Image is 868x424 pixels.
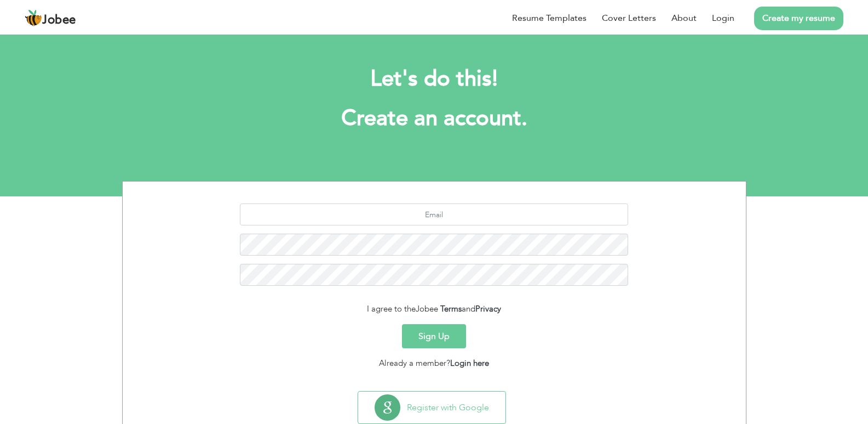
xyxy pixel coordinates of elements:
[450,358,489,369] a: Login here
[139,104,730,133] h1: Create an account.
[440,303,462,314] a: Terms
[671,12,697,25] a: About
[42,14,76,26] span: Jobee
[402,324,466,348] button: Sign Up
[131,303,738,315] div: I agree to the and
[25,9,76,27] a: Jobee
[712,12,734,25] a: Login
[602,12,656,25] a: Cover Letters
[754,7,843,30] a: Create my resume
[512,12,587,25] a: Resume Templates
[131,357,738,370] div: Already a member?
[416,303,438,314] span: Jobee
[25,9,42,27] img: jobee.io
[240,203,628,225] input: Email
[139,65,730,93] h2: Let's do this!
[475,303,501,314] a: Privacy
[358,392,505,423] button: Register with Google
